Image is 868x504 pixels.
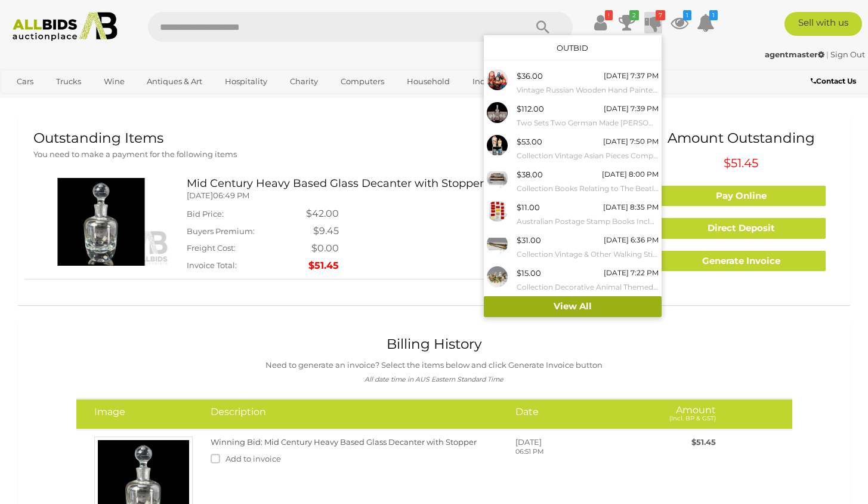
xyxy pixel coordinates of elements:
span: 06:49 PM [213,190,249,200]
div: [DATE] 6:36 PM [604,233,659,247]
h1: Amount Outstanding [648,131,835,146]
p: Need to generate an invoice? Select the items below and click Generate Invoice button [33,358,835,372]
div: $112.00 [517,102,544,116]
a: Charity [282,72,326,91]
span: [DATE] [515,437,542,447]
div: [DATE] 7:39 PM [604,102,659,115]
span: $51.45 [724,156,758,170]
a: Antiques & Art [139,72,210,91]
i: 1 [683,10,691,20]
a: View All [484,296,662,317]
a: Sign Out [830,50,865,59]
a: ! [592,12,610,33]
div: [DATE] 7:37 PM [604,69,659,82]
img: 53931-45a.JPG [487,168,508,189]
strong: agentmaster [765,50,824,59]
td: $42.00 [306,205,339,223]
small: Collection Vintage & Other Walking Sticks Including Oceanic Ebony Example with Mother of Pearl In... [517,248,659,261]
td: $9.45 [306,223,339,240]
td: Freight Cost: [187,240,306,257]
small: Collection Decorative Animal Themed Pieces Including Owls, Enamel Frog, Ceramic Tiger and More [517,281,659,294]
i: 2 [629,10,639,20]
a: $15.00 [DATE] 7:22 PM Collection Decorative Animal Themed Pieces Including Owls, Enamel Frog, Cer... [484,263,662,296]
h4: Description [211,407,498,417]
img: Allbids.com.au [7,12,123,41]
a: Industrial [465,72,518,91]
a: 1 [671,12,688,33]
h4: Date [515,407,628,417]
i: 7 [656,10,665,20]
a: Trucks [48,72,89,91]
img: 53982-12a.jpg [487,102,508,123]
small: Collection Books Relating to The Beatles Including The Beatles Anthology and More [517,182,659,195]
a: 7 [644,12,662,33]
i: All date time in AUS Eastern Standard Time [365,376,503,383]
img: 54279-22a.jpg [487,135,508,156]
a: Cars [9,72,41,91]
a: Wine [96,72,132,91]
div: [DATE] 8:35 PM [603,201,659,214]
a: Winning Bid: Mid Century Heavy Based Glass Decanter with Stopper [211,437,477,447]
i: 1 [709,10,718,20]
b: Contact Us [811,76,856,85]
a: Household [399,72,458,91]
div: $31.00 [517,233,541,247]
a: Hospitality [217,72,275,91]
a: 1 [697,12,715,33]
div: [DATE] 8:00 PM [602,168,659,181]
a: 2 [618,12,636,33]
td: $0.00 [306,240,339,257]
span: $51.45 [691,437,716,447]
span: Add to invoice [226,454,281,463]
img: 54279-21a.JPG [487,266,508,287]
h1: Outstanding Items [33,131,630,146]
a: $36.00 [DATE] 7:37 PM Vintage Russian Wooden Hand Painted Babushka Doll with Seven Layers [484,66,662,99]
td: Bid Price: [187,205,306,223]
a: $31.00 [DATE] 6:36 PM Collection Vintage & Other Walking Sticks Including Oceanic Ebony Example w... [484,231,662,263]
h1: Billing History [33,337,835,352]
a: $112.00 [DATE] 7:39 PM Two Sets Two German Made [PERSON_NAME] Vinum Sauvignon Blanc Glasses and [... [484,99,662,132]
div: [DATE] 7:50 PM [603,135,659,148]
small: Collection Vintage Asian Pieces Comprising Set Four Cloisonne Napkin Rings, Japanese Satsuma Hand... [517,149,659,162]
h3: Mid Century Heavy Based Glass Decanter with Stopper [187,178,629,190]
a: agentmaster [765,50,826,59]
td: Invoice Total: [187,257,306,275]
small: (Incl. BP & GST) [669,414,716,422]
button: Search [513,12,573,42]
small: Australian Postage Stamp Books Including COA KGVI, 1987 South-Pex, 1970 Folders, Cockatoo, Eucaly... [517,215,659,228]
a: $53.00 [DATE] 7:50 PM Collection Vintage Asian Pieces Comprising Set Four Cloisonne Napkin Rings,... [484,132,662,165]
img: 53681-68a.jpeg [487,201,508,222]
h5: [DATE] [187,191,629,199]
a: [GEOGRAPHIC_DATA] [9,91,109,111]
div: $36.00 [517,69,543,83]
div: $53.00 [517,135,542,149]
a: Computers [333,72,392,91]
small: Vintage Russian Wooden Hand Painted Babushka Doll with Seven Layers [517,84,659,97]
div: $11.00 [517,201,540,214]
td: Buyers Premium: [187,223,306,240]
p: 06:51 PM [515,447,628,457]
a: Generate Invoice [657,251,826,272]
a: Outbid [557,43,588,53]
a: $38.00 [DATE] 8:00 PM Collection Books Relating to The Beatles Including The Beatles Anthology an... [484,165,662,198]
h4: Image [94,407,193,417]
div: $15.00 [517,266,541,280]
a: $11.00 [DATE] 8:35 PM Australian Postage Stamp Books Including COA KGVI, 1987 South-Pex, 1970 Fol... [484,198,662,231]
div: [DATE] 7:22 PM [604,266,659,279]
a: Pay Online [657,186,826,207]
h4: Amount [647,407,716,421]
img: 54290-11a.jpg [487,69,508,90]
img: 53968-7a.JPG [487,233,508,254]
p: You need to make a payment for the following items [33,147,630,161]
a: Contact Us [811,75,859,88]
span: | [826,50,829,59]
a: Sell with us [784,12,863,36]
a: Direct Deposit [657,218,826,239]
div: $38.00 [517,168,543,182]
td: $51.45 [306,257,339,275]
i: ! [605,10,613,20]
small: Two Sets Two German Made [PERSON_NAME] Vinum Sauvignon Blanc Glasses and [PERSON_NAME] Syrah Deca... [517,116,659,130]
